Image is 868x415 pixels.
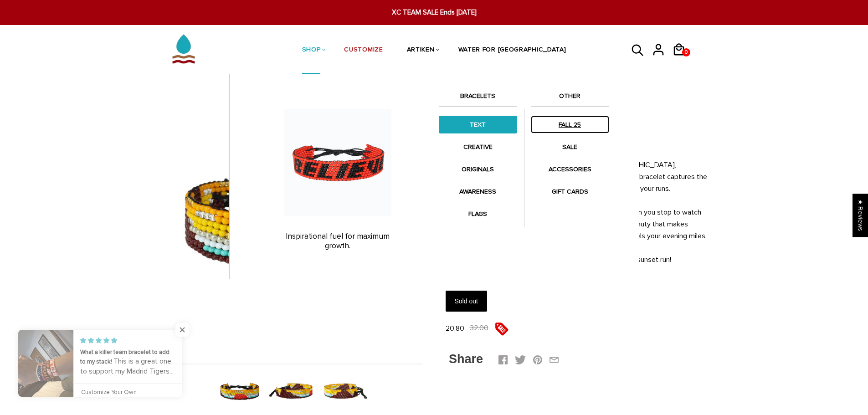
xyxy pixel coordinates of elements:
[266,7,602,18] span: XC TEAM SALE Ends [DATE]
[853,194,868,237] div: Click to open Judge.me floating reviews tab
[216,368,263,415] img: Cotton Candy Skies
[531,91,609,106] a: OTHER
[161,92,423,354] img: Cotton Candy Skies
[439,138,517,156] a: CREATIVE
[439,205,517,223] a: FLAGS
[407,26,435,75] a: ARTIKEN
[449,352,483,366] span: Share
[439,91,517,106] a: BRACELETS
[531,138,609,156] a: SALE
[344,26,383,75] a: CUSTOMIZE
[246,232,430,251] p: Inspirational fuel for maximum growth.
[321,368,368,415] img: Cotton Candy Skies
[531,116,609,133] a: FALL 25
[531,160,609,178] a: ACCESSORIES
[458,26,566,75] a: WATER FOR [GEOGRAPHIC_DATA]
[439,160,517,178] a: ORIGINALS
[175,323,189,337] span: Close popup widget
[683,46,690,59] span: 0
[531,183,609,200] a: GIFT CARDS
[495,322,508,336] img: sale5.png
[268,368,315,415] img: Cotton Candy Skies
[446,291,487,312] input: Sold out
[470,322,488,334] span: 32.00
[439,116,517,133] a: TEXT
[302,26,321,75] a: SHOP
[672,59,693,61] a: 0
[446,323,464,333] span: 20.80
[439,183,517,200] a: AWARENESS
